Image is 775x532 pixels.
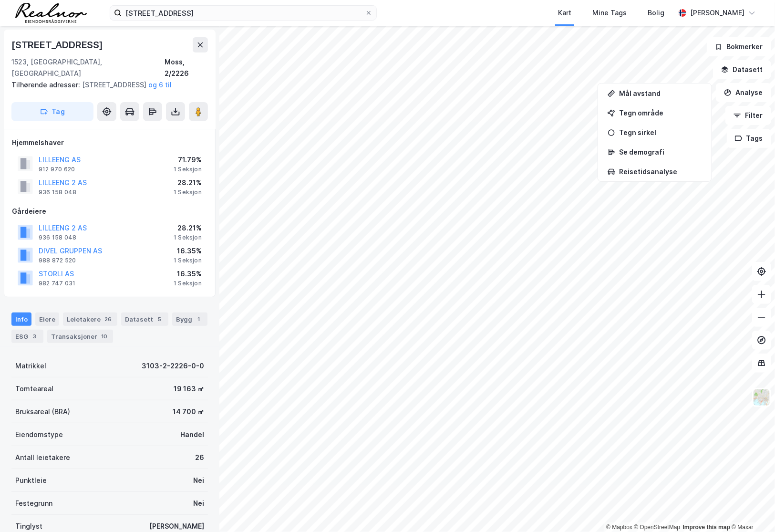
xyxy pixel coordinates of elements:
[690,7,744,19] div: [PERSON_NAME]
[15,360,46,372] div: Matrikkel
[63,313,117,326] div: Leietakere
[713,60,771,79] button: Datasett
[35,313,59,326] div: Eiere
[194,314,204,324] div: 1
[558,7,571,19] div: Kart
[727,486,775,532] iframe: Chat Widget
[165,56,208,79] div: Moss, 2/2226
[648,7,664,19] div: Bolig
[11,330,43,343] div: ESG
[15,452,70,463] div: Antall leietakere
[11,79,200,91] div: [STREET_ADDRESS]
[174,222,202,234] div: 28.21%
[174,268,202,280] div: 16.35%
[11,56,165,79] div: 1523, [GEOGRAPHIC_DATA], [GEOGRAPHIC_DATA]
[142,360,204,372] div: 3103-2-2226-0-0
[12,137,207,148] div: Hjemmelshaver
[725,106,771,125] button: Filter
[634,524,681,531] a: OpenStreetMap
[99,332,109,341] div: 10
[11,313,31,326] div: Info
[39,280,75,287] div: 982 747 031
[15,475,47,486] div: Punktleie
[15,383,53,395] div: Tomteareal
[172,313,207,326] div: Bygg
[619,148,702,156] div: Se demografi
[619,109,702,117] div: Tegn område
[15,406,70,417] div: Bruksareal (BRA)
[39,257,76,264] div: 988 872 520
[11,81,82,89] span: Tilhørende adresser:
[149,521,204,532] div: [PERSON_NAME]
[155,314,165,324] div: 5
[30,332,40,341] div: 3
[753,388,771,407] img: Z
[193,475,204,486] div: Nei
[39,234,76,241] div: 936 158 048
[122,6,365,20] input: Søk på adresse, matrikkel, gårdeiere, leietakere eller personer
[683,524,730,531] a: Improve this map
[103,314,114,324] div: 26
[727,486,775,532] div: Kontrollprogram for chat
[174,154,202,166] div: 71.79%
[174,383,204,395] div: 19 163 ㎡
[619,167,702,176] div: Reisetidsanalyse
[39,188,76,196] div: 936 158 048
[727,129,771,148] button: Tags
[180,429,204,440] div: Handel
[15,3,87,23] img: realnor-logo.934646d98de889bb5806.png
[193,498,204,509] div: Nei
[39,166,75,173] div: 912 970 620
[15,521,42,532] div: Tinglyst
[173,406,204,417] div: 14 700 ㎡
[12,206,207,217] div: Gårdeiere
[121,313,168,326] div: Datasett
[47,330,113,343] div: Transaksjoner
[174,177,202,188] div: 28.21%
[174,245,202,257] div: 16.35%
[174,280,202,287] div: 1 Seksjon
[707,37,771,56] button: Bokmerker
[174,234,202,241] div: 1 Seksjon
[619,89,702,97] div: Mål avstand
[15,498,52,509] div: Festegrunn
[15,429,63,440] div: Eiendomstype
[619,128,702,136] div: Tegn sirkel
[174,188,202,196] div: 1 Seksjon
[11,37,105,52] div: [STREET_ADDRESS]
[606,524,632,531] a: Mapbox
[195,452,204,463] div: 26
[11,102,93,121] button: Tag
[592,7,627,19] div: Mine Tags
[174,166,202,173] div: 1 Seksjon
[174,257,202,264] div: 1 Seksjon
[716,83,771,102] button: Analyse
